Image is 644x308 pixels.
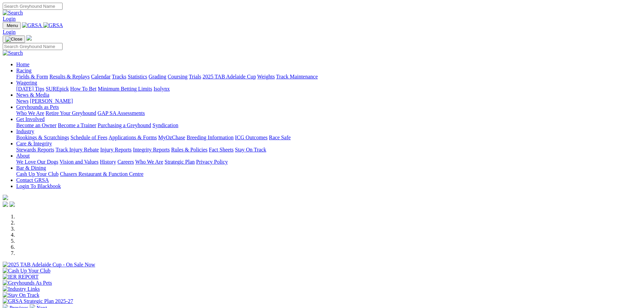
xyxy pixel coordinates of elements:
a: SUREpick [46,86,69,92]
div: News & Media [16,98,641,104]
a: Injury Reports [100,147,132,152]
a: Track Maintenance [276,74,318,79]
a: Race Safe [269,135,290,140]
a: Home [16,62,29,67]
div: Wagering [16,86,641,92]
a: 2025 TAB Adelaide Cup [202,74,256,79]
a: Get Involved [16,116,45,122]
a: Isolynx [153,86,170,92]
img: Search [3,10,23,16]
img: Industry Links [3,286,40,292]
a: Minimum Betting Limits [98,86,152,92]
img: GRSA [43,22,63,28]
input: Search [3,3,63,10]
a: Privacy Policy [196,159,228,165]
div: Get Involved [16,122,641,128]
a: How To Bet [70,86,97,92]
a: Contact GRSA [16,177,49,183]
a: Become an Owner [16,122,56,128]
a: News & Media [16,92,49,98]
a: Tracks [112,74,126,79]
a: Industry [16,128,34,134]
div: Racing [16,74,641,80]
a: Stay On Track [235,147,266,152]
a: Become a Trainer [58,122,96,128]
a: Greyhounds as Pets [16,104,59,110]
button: Toggle navigation [3,22,21,29]
a: Chasers Restaurant & Function Centre [60,171,143,177]
a: Bookings & Scratchings [16,135,69,140]
a: Syndication [152,122,178,128]
img: logo-grsa-white.png [26,35,32,41]
a: We Love Our Dogs [16,159,58,165]
a: Weights [257,74,275,79]
a: Coursing [168,74,188,79]
a: Racing [16,68,31,73]
a: Who We Are [135,159,163,165]
div: About [16,159,641,165]
a: History [100,159,116,165]
div: Greyhounds as Pets [16,110,641,116]
a: Wagering [16,80,37,86]
a: News [16,98,28,104]
a: Grading [149,74,166,79]
img: 2025 TAB Adelaide Cup - On Sale Now [3,262,95,268]
a: Trials [189,74,201,79]
a: Integrity Reports [133,147,170,152]
a: GAP SA Assessments [98,110,145,116]
img: twitter.svg [9,202,15,207]
img: Search [3,50,23,56]
a: Care & Integrity [16,141,52,146]
img: Greyhounds As Pets [3,280,52,286]
a: Fact Sheets [209,147,234,152]
a: Who We Are [16,110,44,116]
img: Close [5,37,22,42]
a: Statistics [128,74,147,79]
a: Track Injury Rebate [55,147,99,152]
img: logo-grsa-white.png [3,195,8,200]
img: GRSA Strategic Plan 2025-27 [3,298,73,304]
a: Calendar [91,74,111,79]
span: Menu [7,23,18,28]
div: Care & Integrity [16,147,641,153]
div: Industry [16,135,641,141]
a: About [16,153,30,159]
a: Results & Replays [49,74,90,79]
a: ICG Outcomes [235,135,267,140]
img: IER REPORT [3,274,39,280]
a: [DATE] Tips [16,86,44,92]
a: Vision and Values [59,159,98,165]
a: Bar & Dining [16,165,46,171]
input: Search [3,43,63,50]
button: Toggle navigation [3,35,25,43]
div: Bar & Dining [16,171,641,177]
a: Rules & Policies [171,147,208,152]
a: Login [3,29,16,35]
img: Stay On Track [3,292,39,298]
img: facebook.svg [3,202,8,207]
img: GRSA [22,22,42,28]
a: Applications & Forms [109,135,157,140]
a: Login To Blackbook [16,183,61,189]
img: Cash Up Your Club [3,268,50,274]
a: Fields & Form [16,74,48,79]
a: Careers [117,159,134,165]
a: Login [3,16,16,22]
a: Breeding Information [187,135,234,140]
a: Purchasing a Greyhound [98,122,151,128]
a: MyOzChase [158,135,185,140]
a: Retire Your Greyhound [46,110,96,116]
a: Stewards Reports [16,147,54,152]
a: Cash Up Your Club [16,171,58,177]
a: Schedule of Fees [70,135,107,140]
a: [PERSON_NAME] [30,98,73,104]
a: Strategic Plan [165,159,195,165]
